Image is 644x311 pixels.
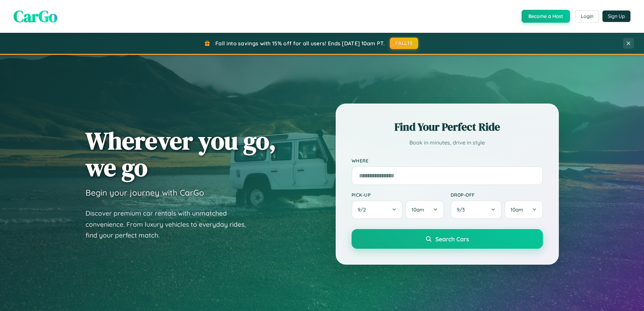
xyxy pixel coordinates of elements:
[352,229,543,249] button: Search Cars
[352,200,403,219] button: 9/2
[215,40,385,47] span: Fall into savings with 15% off for all users! Ends [DATE] 10am PT.
[14,5,57,27] span: CarGo
[575,10,599,22] button: Login
[390,38,418,49] button: FALL15
[86,127,276,181] h1: Wherever you go, we go
[451,192,543,198] label: Drop-off
[451,200,502,219] button: 9/3
[352,119,543,134] h2: Find Your Perfect Ride
[358,206,369,213] span: 9 / 2
[352,192,444,198] label: Pick-up
[411,206,424,213] span: 10am
[86,208,255,241] p: Discover premium car rentals with unmatched convenience. From luxury vehicles to everyday rides, ...
[405,200,444,219] button: 10am
[457,206,468,213] span: 9 / 3
[352,158,543,163] label: Where
[352,138,543,148] p: Book in minutes, drive in style
[504,200,543,219] button: 10am
[522,10,570,23] button: Become a Host
[510,206,523,213] span: 10am
[435,235,469,243] span: Search Cars
[602,10,630,22] button: Sign Up
[86,187,204,198] h3: Begin your journey with CarGo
